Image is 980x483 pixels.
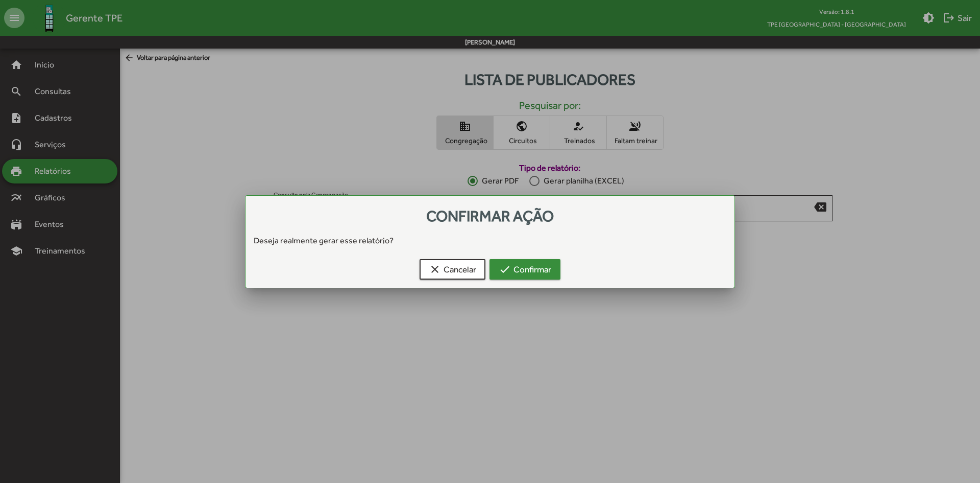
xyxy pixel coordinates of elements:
mat-icon: check [499,263,511,275]
mat-icon: clear [429,263,441,275]
span: Confirmar ação [426,207,554,225]
span: Confirmar [499,260,551,279]
div: Deseja realmente gerar esse relatório? [246,235,734,247]
button: Cancelar [420,259,485,280]
button: Confirmar [489,259,560,280]
span: Cancelar [429,260,476,279]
